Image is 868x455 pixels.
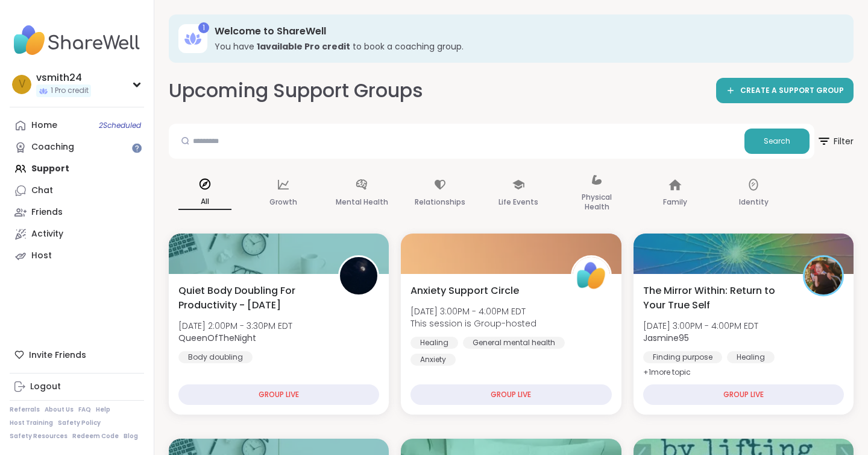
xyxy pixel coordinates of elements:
[10,180,144,202] a: Chat
[31,185,53,197] div: Chat
[410,305,536,317] span: [DATE] 3:00PM - 4:00PM EDT
[10,419,53,427] a: Host Training
[643,284,790,313] span: The Mirror Within: Return to Your True Self
[78,406,91,414] a: FAQ
[72,432,119,441] a: Redeem Code
[415,195,465,209] p: Relationships
[663,195,687,209] p: Family
[178,332,256,344] b: QueenOfTheNight
[805,257,842,294] img: Jasmine95
[643,351,722,363] div: Finding purpose
[643,384,844,405] div: GROUP LIVE
[573,257,610,294] img: ShareWell
[740,86,844,96] span: CREATE A SUPPORT GROUP
[739,195,769,209] p: Identity
[10,406,40,414] a: Referrals
[31,119,57,132] div: Home
[51,86,89,96] span: 1 Pro credit
[817,124,854,159] button: Filter
[178,384,379,405] div: GROUP LIVE
[215,25,837,38] h3: Welcome to ShareWell
[764,136,790,147] span: Search
[19,77,25,92] span: v
[727,351,775,363] div: Healing
[124,432,138,441] a: Blog
[340,257,377,294] img: QueenOfTheNight
[643,332,689,344] b: Jasmine95
[132,143,142,153] iframe: Spotlight
[10,376,144,398] a: Logout
[96,406,110,414] a: Help
[31,141,74,153] div: Coaching
[178,351,253,363] div: Body doubling
[198,22,209,33] div: 1
[36,71,91,84] div: vsmith24
[31,206,63,218] div: Friends
[58,419,101,427] a: Safety Policy
[498,195,538,209] p: Life Events
[744,129,810,154] button: Search
[10,19,144,62] img: ShareWell Nav Logo
[643,320,758,332] span: [DATE] 3:00PM - 4:00PM EDT
[31,228,63,240] div: Activity
[178,284,325,313] span: Quiet Body Doubling For Productivity - [DATE]
[10,115,144,136] a: Home2Scheduled
[257,40,350,52] b: 1 available Pro credit
[10,202,144,223] a: Friends
[463,337,565,349] div: General mental health
[570,190,623,214] p: Physical Health
[99,121,141,130] span: 2 Scheduled
[410,384,611,405] div: GROUP LIVE
[410,317,536,329] span: This session is Group-hosted
[10,344,144,366] div: Invite Friends
[269,195,297,209] p: Growth
[410,354,456,366] div: Anxiety
[178,320,292,332] span: [DATE] 2:00PM - 3:30PM EDT
[410,337,458,349] div: Healing
[169,77,423,104] h2: Upcoming Support Groups
[336,195,388,209] p: Mental Health
[31,250,52,262] div: Host
[10,432,68,441] a: Safety Resources
[817,127,854,156] span: Filter
[215,40,837,52] h3: You have to book a coaching group.
[30,381,61,393] div: Logout
[10,136,144,158] a: Coaching
[10,245,144,267] a: Host
[410,284,519,298] span: Anxiety Support Circle
[178,194,231,210] p: All
[10,223,144,245] a: Activity
[45,406,74,414] a: About Us
[716,78,854,103] a: CREATE A SUPPORT GROUP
